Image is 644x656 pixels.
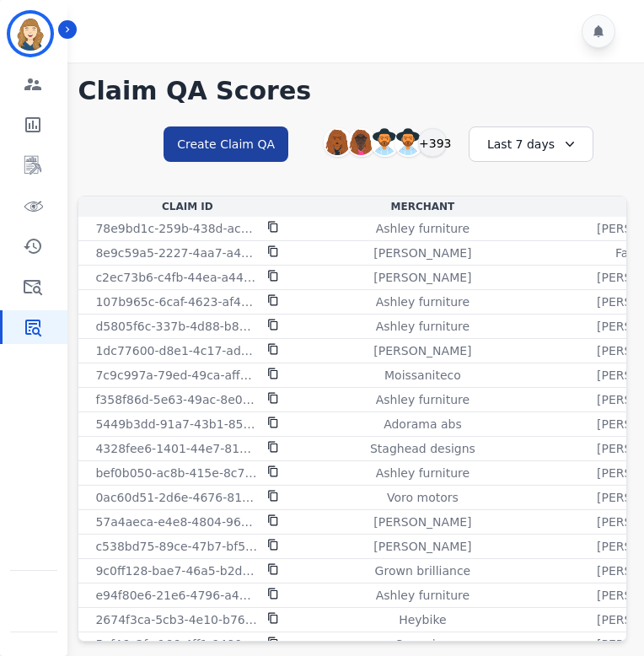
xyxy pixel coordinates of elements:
p: 4328fee6-1401-44e7-814b-b81243b1c27a [95,440,257,457]
p: Ashley furniture [376,587,470,604]
p: Adorama abs [384,416,462,433]
p: f358f86d-5e63-49ac-8e0e-848ffb51c150 [95,391,257,408]
p: bef0b050-ac8b-415e-8c7a-ed1330f4f300 [95,465,257,481]
p: Moissaniteco [384,367,461,384]
h1: Claim QA Scores [78,76,627,106]
p: Oura ring [394,636,450,653]
p: 8e9c59a5-2227-4aa7-a435-426e7fdb057e [95,245,257,261]
p: 0ac60d51-2d6e-4676-8113-af5f42dde11d [95,489,257,506]
p: 5449b3dd-91a7-43b1-85df-fab6e514bca5 [95,416,257,433]
p: 78e9bd1c-259b-438d-ac8d-e998966eceac [95,220,257,237]
p: 2674f3ca-5cb3-4e10-b76d-b0a95febd2c4 [95,611,257,628]
p: [PERSON_NAME] [373,538,471,555]
p: Ashley furniture [376,318,470,335]
p: Ashley furniture [376,293,470,310]
p: Staghead designs [370,440,475,457]
div: +393 [418,128,447,157]
p: Ashley furniture [376,391,470,408]
p: [PERSON_NAME] [373,269,471,286]
div: Merchant [299,200,545,213]
p: 7c9c997a-79ed-49ca-aff4-79fa347dd423 [95,367,257,384]
p: e94f80e6-21e6-4796-a4ad-845196c452d8 [95,587,257,604]
div: Claim Id [82,200,292,213]
p: [PERSON_NAME] [373,342,471,359]
p: d5805f6c-337b-4d88-b891-616f31ad66f7 [95,318,257,335]
p: Ashley furniture [376,220,470,237]
p: [PERSON_NAME] [373,245,471,261]
p: Voro motors [387,489,459,506]
p: Grown brilliance [375,562,471,579]
p: 57a4aeca-e4e8-4804-96b6-bf39d7f1c307 [95,514,257,530]
button: Create Claim QA [164,126,288,162]
p: c2ec73b6-c4fb-44ea-a441-bad47e2e64c7 [95,269,257,286]
p: [PERSON_NAME] [373,514,471,530]
p: c538bd75-89ce-47b7-bf5d-794f8e18709f [95,538,257,555]
p: Ashley furniture [376,465,470,481]
img: Bordered avatar [10,13,51,54]
p: 107b965c-6caf-4623-af44-c363844841a2 [95,293,257,310]
p: 5af46c2f-c166-4ff1-9480-6f09f0b3170e [95,636,257,653]
div: Last 7 days [469,126,593,162]
p: 1dc77600-d8e1-4c17-ad20-c57412d9e830 [95,342,257,359]
p: Heybike [399,611,446,628]
p: 9c0ff128-bae7-46a5-b2d2-700727722c2c [95,562,257,579]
